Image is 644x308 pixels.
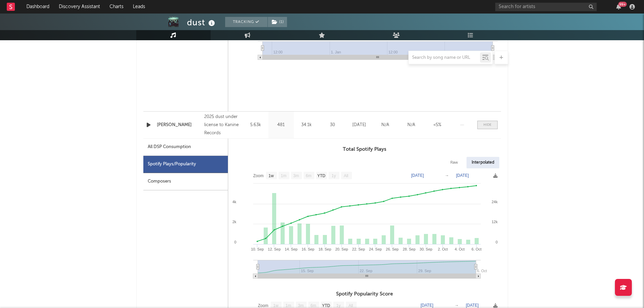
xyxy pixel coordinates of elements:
[348,122,371,128] div: [DATE]
[143,139,228,156] div: All DSP Consumption
[270,122,292,128] div: 481
[228,290,501,298] h3: Spotify Popularity Score
[348,303,353,308] text: All
[232,200,236,204] text: 4k
[495,240,497,244] text: 0
[343,173,348,178] text: All
[234,240,236,244] text: 0
[455,303,459,308] text: →
[285,247,297,251] text: 14. Sep
[228,145,501,153] h3: Total Spotify Plays
[336,303,340,308] text: 1y
[318,247,331,251] text: 18. Sep
[232,220,236,224] text: 2k
[495,3,597,11] input: Search for artists
[251,247,264,251] text: 10. Sep
[321,122,344,128] div: 30
[148,143,191,151] div: All DSP Consumption
[477,269,487,273] text: 6. Oct
[455,247,464,251] text: 4. Oct
[204,113,241,137] div: 2025 dust under license to Kanine Records
[467,157,499,168] div: Interpolated
[400,122,423,128] div: N/A
[618,2,627,7] div: 99 +
[268,173,274,178] text: 1w
[317,173,325,178] text: YTD
[157,122,201,128] a: [PERSON_NAME]
[187,17,217,28] div: dust
[143,156,228,173] div: Spotify Plays/Popularity
[352,247,365,251] text: 22. Sep
[421,303,433,308] text: [DATE]
[295,122,317,128] div: 34.1k
[386,247,399,251] text: 26. Sep
[268,17,287,27] button: (1)
[492,220,498,224] text: 12k
[466,303,479,308] text: [DATE]
[302,247,314,251] text: 16. Sep
[492,200,498,204] text: 24k
[253,173,264,178] text: Zoom
[426,122,449,128] div: <5%
[616,4,621,9] button: 99+
[331,173,336,178] text: 1y
[268,247,281,251] text: 12. Sep
[335,247,348,251] text: 20. Sep
[306,173,311,178] text: 6m
[267,17,287,27] span: ( 1 )
[281,173,286,178] text: 1m
[403,247,415,251] text: 28. Sep
[456,173,469,178] text: [DATE]
[420,247,432,251] text: 30. Sep
[310,303,316,308] text: 6m
[438,247,448,251] text: 2. Oct
[293,173,299,178] text: 3m
[225,17,267,27] button: Tracking
[374,122,397,128] div: N/A
[285,303,291,308] text: 1m
[369,247,382,251] text: 24. Sep
[298,303,304,308] text: 3m
[445,173,449,178] text: →
[258,303,268,308] text: Zoom
[322,303,330,308] text: YTD
[411,173,424,178] text: [DATE]
[445,157,463,168] div: Raw
[245,122,267,128] div: 5.63k
[409,55,480,61] input: Search by song name or URL
[273,303,279,308] text: 1w
[143,173,228,190] div: Composers
[471,247,481,251] text: 6. Oct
